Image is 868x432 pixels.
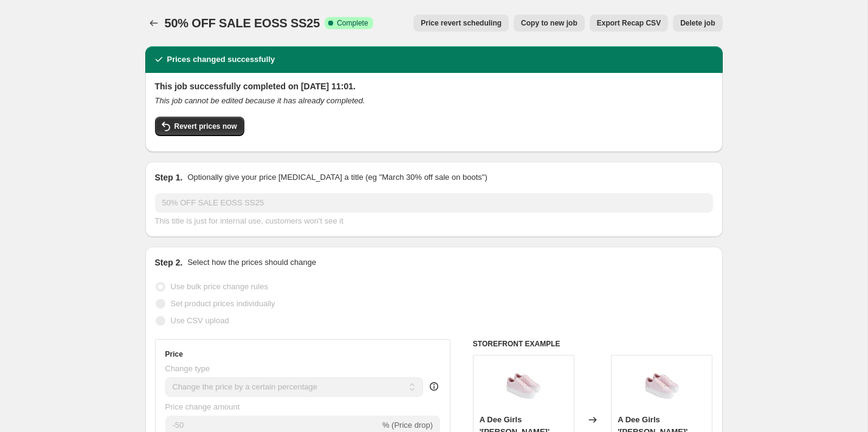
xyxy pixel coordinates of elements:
h2: Step 2. [155,256,183,269]
span: 50% OFF SALE EOSS SS25 [165,16,320,30]
span: Use CSV upload [171,316,229,325]
p: Optionally give your price [MEDICAL_DATA] a title (eg "March 30% off sale on boots") [187,171,487,183]
span: Delete job [680,18,715,28]
button: Revert prices now [155,117,244,136]
button: Copy to new job [514,15,585,32]
span: Use bulk price change rules [171,282,268,291]
h6: STOREFRONT EXAMPLE [473,339,713,349]
input: 30% off holiday sale [155,193,713,213]
button: Export Recap CSV [590,15,668,32]
span: Complete [337,18,368,28]
span: Price change amount [165,402,240,411]
div: help [428,380,440,393]
p: Select how the prices should change [187,256,316,269]
button: Price revert scheduling [413,15,509,32]
span: Price revert scheduling [421,18,501,28]
span: % (Price drop) [382,420,433,430]
img: S255102PattyPink2_80x.jpg [499,362,548,410]
h2: Step 1. [155,171,183,183]
h3: Price [165,349,183,359]
span: Export Recap CSV [597,18,661,28]
h2: This job successfully completed on [DATE] 11:01. [155,80,713,92]
img: S255102PattyPink2_80x.jpg [638,362,686,410]
span: Set product prices individually [171,299,275,308]
button: Delete job [673,15,722,32]
span: Change type [165,364,210,373]
i: This job cannot be edited because it has already completed. [155,96,365,105]
span: This title is just for internal use, customers won't see it [155,216,343,225]
span: Revert prices now [174,122,237,131]
h2: Prices changed successfully [167,53,275,66]
button: Price change jobs [145,15,162,32]
span: Copy to new job [521,18,577,28]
